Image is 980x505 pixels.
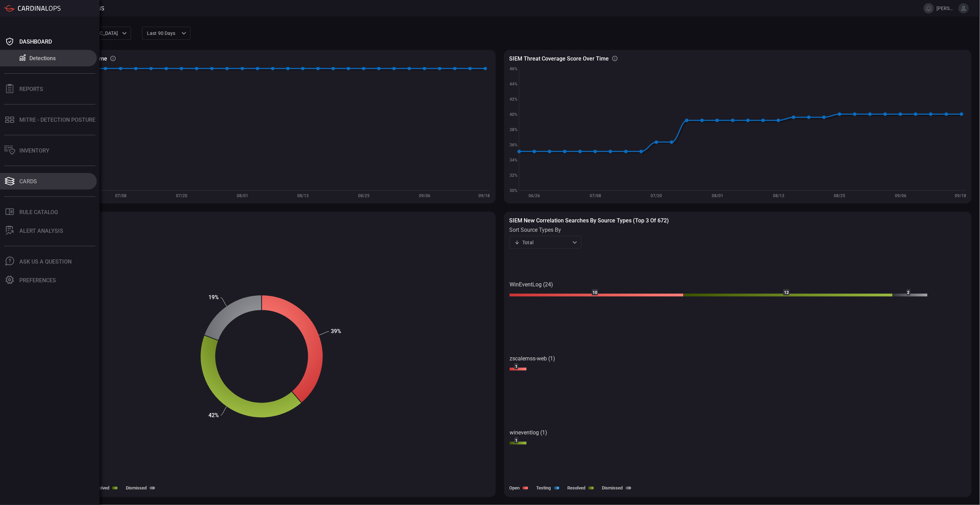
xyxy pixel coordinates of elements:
text: 07/20 [176,193,187,198]
text: 08/25 [834,193,845,198]
div: Total [514,239,570,246]
text: 08/01 [237,193,248,198]
text: WinEventLog (24) [510,281,553,288]
text: 09/18 [955,193,966,198]
text: 42% [510,97,517,102]
h3: SIEM New correlation searches by source types (Top 3 of 672) [510,217,967,224]
label: Resolved [91,485,109,490]
div: MITRE - Detection Posture [19,117,95,123]
div: Dashboard [19,38,52,45]
label: sort source types by [510,227,581,233]
text: 30% [510,188,517,193]
label: Dismissed [602,485,623,490]
text: 40% [510,112,517,117]
text: 34% [510,158,517,163]
text: 07/08 [115,193,127,198]
text: 09/06 [419,193,430,198]
text: 07/08 [590,193,601,198]
label: Resolved [568,485,586,490]
div: ALERT ANALYSIS [19,228,63,234]
text: 36% [510,143,517,147]
text: 07/20 [651,193,662,198]
div: Ask Us A Question [19,258,72,265]
text: 09/18 [479,193,490,198]
text: 2 [907,290,910,295]
text: 08/25 [358,193,370,198]
text: 44% [510,82,517,86]
text: 08/13 [773,193,784,198]
text: 12 [784,290,789,295]
text: 42% [208,412,219,419]
text: 38% [510,127,517,132]
text: 19% [208,294,219,301]
text: 09/06 [895,193,906,198]
div: Inventory [19,147,49,154]
text: wineventlog (1) [510,429,547,436]
div: Preferences [19,277,56,284]
p: Last 90 days [147,30,179,37]
label: Open [510,485,520,490]
div: Cards [19,178,37,185]
div: Detections [29,55,56,62]
div: Rule Catalog [19,209,58,215]
text: 08/01 [712,193,723,198]
text: 10 [592,290,597,295]
text: 46% [510,66,517,71]
span: [PERSON_NAME][EMAIL_ADDRESS][PERSON_NAME][DOMAIN_NAME] [937,6,956,11]
text: 08/13 [297,193,309,198]
text: 32% [510,173,517,178]
h3: SIEM Threat coverage score over time [510,55,609,62]
text: 06/26 [529,193,540,198]
label: Dismissed [126,485,147,490]
text: zscalernss-web (1) [510,355,555,362]
text: 1 [515,438,517,443]
div: Reports [19,86,43,92]
text: 1 [515,364,517,369]
label: Testing [536,485,551,490]
text: 39% [331,328,341,334]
